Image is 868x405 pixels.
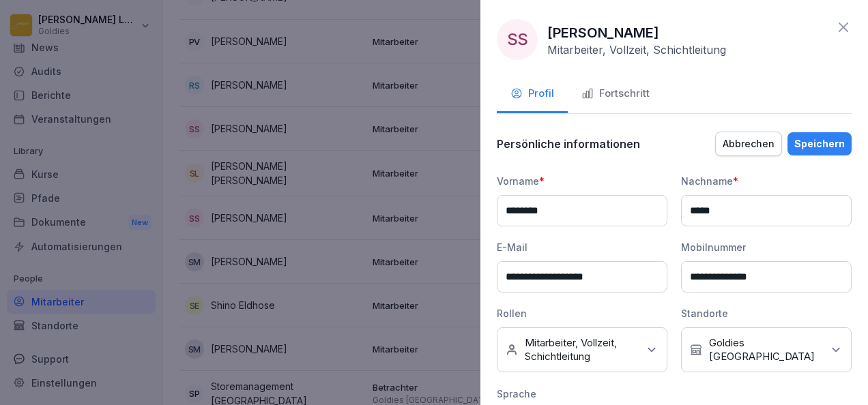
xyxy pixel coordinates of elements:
[723,136,775,151] div: Abbrechen
[581,86,650,102] div: Fortschritt
[681,240,852,254] div: Mobilnummer
[681,174,852,188] div: Nachname
[568,76,663,113] button: Fortschritt
[794,136,845,151] div: Speichern
[497,387,667,401] div: Sprache
[497,306,667,320] div: Rollen
[547,22,659,43] p: [PERSON_NAME]
[497,19,538,60] div: SS
[709,336,822,363] p: Goldies [GEOGRAPHIC_DATA]
[510,86,554,102] div: Profil
[497,76,568,113] button: Profil
[525,336,638,363] p: Mitarbeiter, Vollzeit, Schichtleitung
[547,43,726,57] p: Mitarbeiter, Vollzeit, Schichtleitung
[715,132,782,156] button: Abbrechen
[681,306,852,320] div: Standorte
[497,240,667,254] div: E-Mail
[787,132,852,155] button: Speichern
[497,174,667,188] div: Vorname
[497,137,640,151] p: Persönliche informationen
